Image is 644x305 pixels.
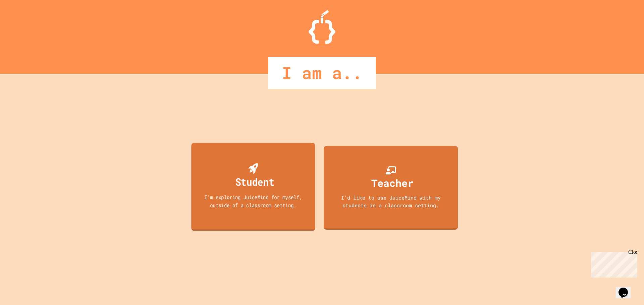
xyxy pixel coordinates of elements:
div: I am a.. [268,57,376,89]
iframe: chat widget [616,278,637,298]
div: Student [235,174,274,189]
div: Teacher [371,175,414,190]
img: Logo.svg [309,10,335,44]
iframe: chat widget [588,249,637,278]
div: I'd like to use JuiceMind with my students in a classroom setting. [330,194,451,209]
div: I'm exploring JuiceMind for myself, outside of a classroom setting. [198,193,309,209]
div: Chat with us now!Close [3,3,46,43]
